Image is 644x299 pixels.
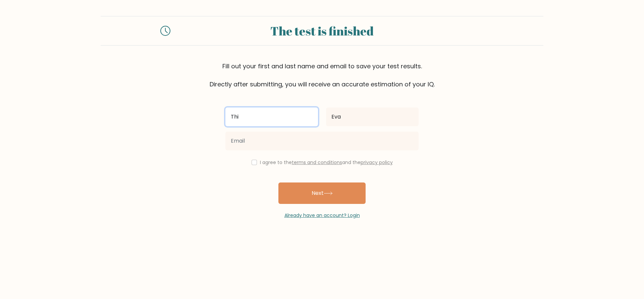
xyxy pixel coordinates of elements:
input: First name [225,107,318,126]
input: Last name [326,107,419,126]
div: The test is finished [178,22,466,40]
a: privacy policy [361,159,393,166]
a: Already have an account? Login [284,212,360,219]
a: terms and conditions [292,159,342,166]
input: Email [225,132,419,150]
label: I agree to the and the [260,159,393,166]
button: Next [278,182,366,204]
div: Fill out your first and last name and email to save your test results. Directly after submitting,... [101,62,543,89]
